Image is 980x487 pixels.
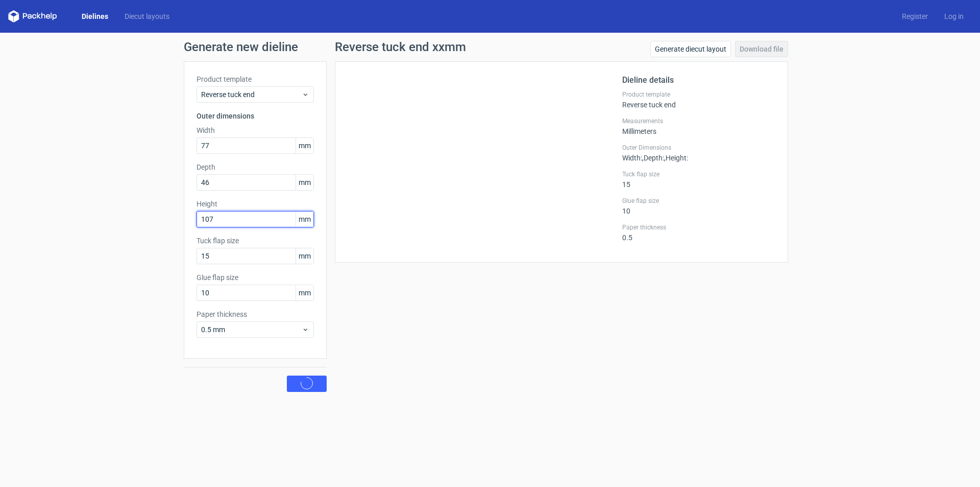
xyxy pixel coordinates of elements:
[622,154,642,162] span: Width :
[642,154,664,162] span: , Depth :
[296,175,313,190] span: mm
[622,74,775,86] h2: Dieline details
[197,125,314,135] label: Width
[936,11,972,21] a: Log in
[197,272,314,283] label: Glue flap size
[622,117,775,125] label: Measurements
[335,41,466,53] h1: Reverse tuck end xxmm
[184,41,796,53] h1: Generate new dieline
[197,111,314,121] h3: Outer dimensions
[622,223,775,242] div: 0.5
[296,212,313,227] span: mm
[296,138,313,153] span: mm
[622,197,775,205] label: Glue flap size
[201,89,302,100] span: Reverse tuck end
[894,11,936,21] a: Register
[622,170,775,189] div: 15
[622,197,775,215] div: 10
[197,199,314,209] label: Height
[197,309,314,319] label: Paper thickness
[650,41,731,57] a: Generate diecut layout
[622,90,775,99] label: Product template
[622,170,775,178] label: Tuck flap size
[116,11,178,21] a: Diecut layouts
[296,285,313,300] span: mm
[622,223,775,231] label: Paper thickness
[622,117,775,135] div: Millimeters
[197,236,314,246] label: Tuck flap size
[201,324,302,335] span: 0.5 mm
[622,144,775,152] label: Outer Dimensions
[622,90,775,109] div: Reverse tuck end
[73,11,116,21] a: Dielines
[664,154,688,162] span: , Height :
[197,162,314,172] label: Depth
[197,74,314,84] label: Product template
[296,248,313,264] span: mm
